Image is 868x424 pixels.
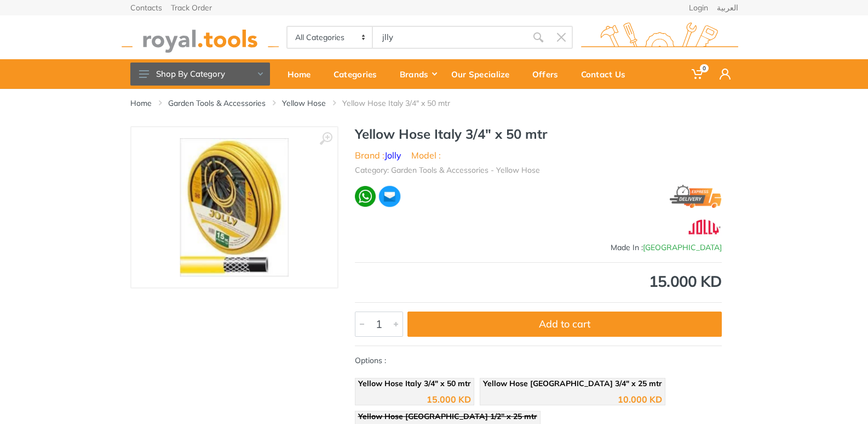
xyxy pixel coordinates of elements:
[581,22,738,53] img: royal.tools Logo
[355,274,722,289] div: 15.000 KD
[326,63,392,86] div: Categories
[130,4,162,12] a: Contacts
[689,4,708,12] a: Login
[643,242,722,252] span: [GEOGRAPHIC_DATA]
[525,63,573,86] div: Offers
[411,149,441,162] li: Model :
[288,27,373,48] select: Category
[355,186,376,207] img: wa.webp
[392,63,444,86] div: Brands
[171,4,212,12] a: Track Order
[280,59,326,89] a: Home
[373,26,526,49] input: Site search
[355,378,474,405] a: Yellow Hose Italy 3/4" x 50 mtr 15.000 KD
[282,98,326,109] a: Yellow Hose
[700,64,709,72] span: 0
[355,126,722,142] h1: Yellow Hose Italy 3/4" x 50 mtr
[444,59,525,89] a: Our Specialize
[573,63,641,86] div: Contact Us
[130,63,270,86] button: Shop By Category
[355,242,722,253] div: Made In :
[384,150,401,161] a: Jolly
[483,378,662,388] span: Yellow Hose [GEOGRAPHIC_DATA] 3/4" x 25 mtr
[378,185,401,208] img: ma.webp
[358,411,537,421] span: Yellow Hose [GEOGRAPHIC_DATA] 1/2" x 25 mtr
[480,378,665,405] a: Yellow Hose [GEOGRAPHIC_DATA] 3/4" x 25 mtr 10.000 KD
[358,378,471,388] span: Yellow Hose Italy 3/4" x 50 mtr
[180,138,288,276] img: Royal Tools - Yellow Hose Italy 3/4
[122,22,279,53] img: royal.tools Logo
[407,312,722,337] button: Add to cart
[342,98,467,109] li: Yellow Hose Italy 3/4" x 50 mtr
[355,149,401,162] li: Brand :
[687,214,722,242] img: Jolly
[280,63,326,86] div: Home
[355,165,540,176] li: Category: Garden Tools & Accessories - Yellow Hose
[717,4,738,12] a: العربية
[444,63,525,86] div: Our Specialize
[168,98,266,109] a: Garden Tools & Accessories
[427,395,471,404] div: 15.000 KD
[130,98,152,109] a: Home
[525,59,573,89] a: Offers
[670,185,722,208] img: express.png
[618,395,662,404] div: 10.000 KD
[326,59,392,89] a: Categories
[684,59,712,89] a: 0
[130,98,738,109] nav: breadcrumb
[573,59,641,89] a: Contact Us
